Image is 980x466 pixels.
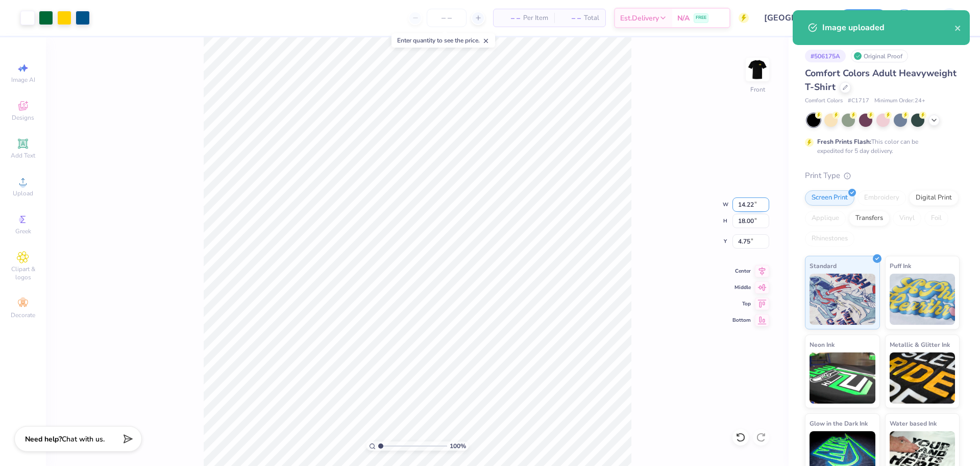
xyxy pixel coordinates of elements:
strong: Need help? [25,434,62,444]
div: Enter quantity to see the price. [391,33,495,48]
div: Transfers [849,211,890,226]
span: Total [584,13,599,24]
span: Standard [810,260,837,271]
div: Foil [924,211,948,226]
div: Front [750,85,765,94]
div: Applique [805,211,846,226]
span: Middle [732,284,751,291]
strong: Fresh Prints Flash: [817,138,871,146]
span: Neon Ink [810,339,835,350]
button: close [954,21,962,34]
img: Standard [810,274,875,325]
span: Bottom [732,317,751,324]
div: Image uploaded [822,21,954,34]
div: Digital Print [909,190,959,206]
span: Per Item [523,13,548,24]
img: Front [747,59,768,80]
img: Puff Ink [890,274,955,325]
div: This color can be expedited for 5 day delivery. [817,137,943,156]
span: Center [732,268,751,275]
span: # C1717 [848,97,869,105]
span: FREE [696,14,706,21]
span: Top [732,300,751,307]
span: – – [500,13,520,24]
div: # 506175A [805,50,846,62]
span: Image AI [11,76,35,84]
img: Metallic & Glitter Ink [890,352,955,404]
div: Embroidery [857,190,906,206]
span: Comfort Colors [805,97,843,105]
span: Add Text [11,151,35,160]
span: N/A [677,13,690,24]
span: 100 % [450,441,466,451]
span: Minimum Order: 24 + [874,97,925,105]
div: Vinyl [893,211,921,226]
span: Greek [15,227,31,235]
span: Comfort Colors Adult Heavyweight T-Shirt [805,67,957,93]
span: – – [560,13,581,24]
div: Rhinestones [805,231,854,247]
div: Screen Print [805,190,854,206]
div: Print Type [805,170,960,182]
span: Designs [12,114,34,122]
img: Neon Ink [810,352,875,404]
input: – – [427,9,467,27]
span: Puff Ink [890,260,911,271]
span: Decorate [11,311,35,319]
span: Water based Ink [890,418,937,429]
span: Chat with us. [62,434,105,444]
div: Original Proof [851,50,908,62]
span: Upload [13,189,33,197]
span: Est. Delivery [620,13,659,24]
input: Untitled Design [756,8,831,28]
span: Metallic & Glitter Ink [890,339,950,350]
span: Clipart & logos [5,265,41,281]
span: Glow in the Dark Ink [810,418,868,429]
